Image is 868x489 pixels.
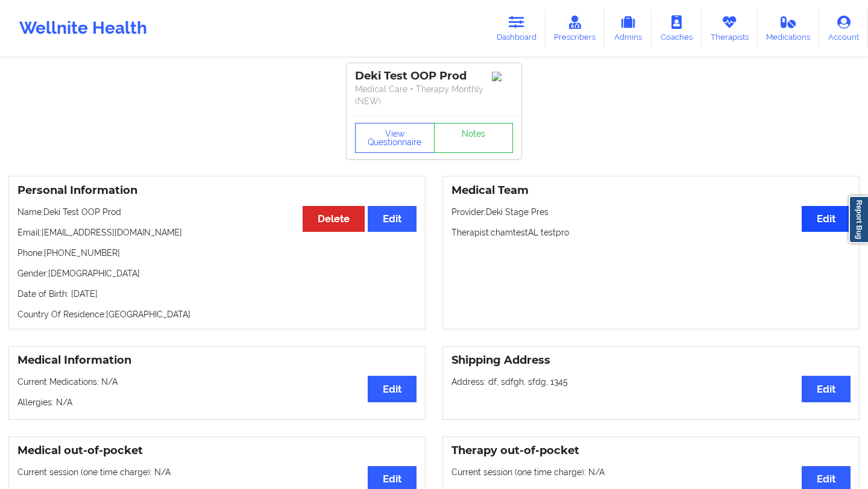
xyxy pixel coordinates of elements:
[17,354,417,367] h3: Medical Information
[546,8,605,48] a: Prescribers
[17,247,417,259] p: Phone: [PHONE_NUMBER]
[652,8,702,48] a: Coaches
[17,466,417,478] p: Current session (one time charge): N/A
[17,184,417,198] h3: Personal Information
[451,376,851,388] p: Address: df, sdfgh, sfdg, 1345
[488,8,546,48] a: Dashboard
[702,8,758,48] a: Therapists
[17,226,417,238] p: Email: [EMAIL_ADDRESS][DOMAIN_NAME]
[368,376,417,402] button: Edit
[819,8,868,48] a: Account
[17,267,417,279] p: Gender: [DEMOGRAPHIC_DATA]
[605,8,652,48] a: Admins
[802,206,851,232] button: Edit
[802,376,851,402] button: Edit
[355,69,513,83] div: Deki Test OOP Prod
[451,206,851,218] p: Provider: Deki Stage Pres
[758,8,820,48] a: Medications
[303,206,365,232] button: Delete
[355,123,435,153] button: View Questionnaire
[451,226,851,238] p: Therapist: chamtestAL testpro
[451,184,851,198] h3: Medical Team
[849,196,868,243] a: Report Bug
[492,72,513,81] img: Image%2Fplaceholer-image.png
[17,308,417,320] p: Country Of Residence: [GEOGRAPHIC_DATA]
[434,123,514,153] a: Notes
[17,444,417,458] h3: Medical out-of-pocket
[368,206,417,232] button: Edit
[17,376,417,388] p: Current Medications: N/A
[17,288,417,300] p: Date of Birth: [DATE]
[17,206,417,218] p: Name: Deki Test OOP Prod
[451,444,851,458] h3: Therapy out-of-pocket
[451,466,851,478] p: Current session (one time charge): N/A
[17,396,417,408] p: Allergies: N/A
[451,354,851,367] h3: Shipping Address
[355,83,513,107] p: Medical Care + Therapy Monthly (NEW)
